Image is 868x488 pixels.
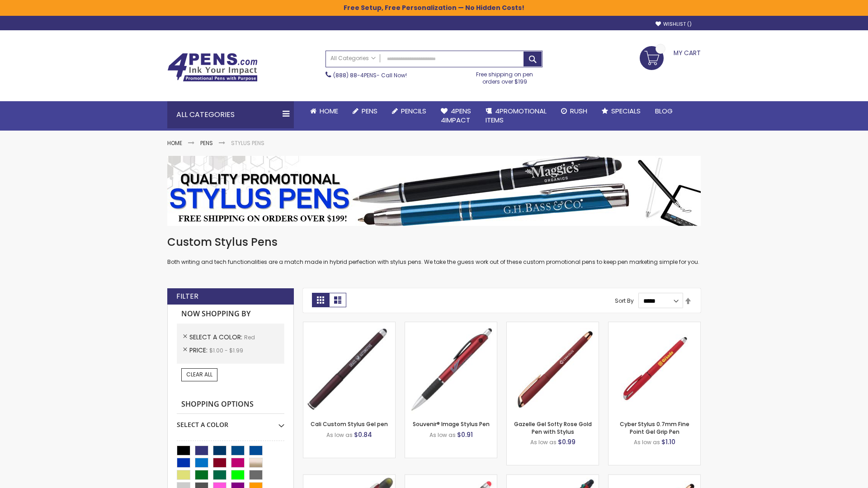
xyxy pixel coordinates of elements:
img: Souvenir® Image Stylus Pen-Red [405,322,497,414]
a: Blog [648,101,680,121]
strong: Shopping Options [177,395,284,414]
span: Select A Color [189,333,244,342]
span: $1.10 [661,437,675,446]
span: Specials [611,106,641,116]
a: Cali Custom Stylus Gel pen-Red [303,322,395,329]
span: As low as [326,431,353,439]
a: Souvenir® Image Stylus Pen-Red [405,322,497,329]
a: 4PROMOTIONALITEMS [478,101,554,131]
a: (888) 88-4PENS [333,71,377,79]
strong: Filter [176,291,198,301]
span: $1.00 - $1.99 [209,347,243,354]
a: All Categories [326,51,380,66]
span: $0.84 [354,430,372,439]
span: $0.99 [558,437,576,446]
a: Specials [594,101,648,121]
img: Gazelle Gel Softy Rose Gold Pen with Stylus-Red [507,322,599,414]
a: Pens [200,139,213,147]
span: Clear All [186,371,212,378]
a: Home [167,139,182,147]
h1: Custom Stylus Pens [167,235,701,249]
span: Blog [655,106,673,116]
a: Cyber Stylus 0.7mm Fine Point Gel Grip Pen-Red [609,322,700,329]
span: Home [320,106,338,116]
strong: Stylus Pens [231,139,264,147]
a: Gazelle Gel Softy Rose Gold Pen with Stylus-Red [507,322,599,329]
a: Souvenir® Image Stylus Pen [413,420,490,428]
a: Gazelle Gel Softy Rose Gold Pen with Stylus [514,420,592,435]
span: Pencils [401,106,426,116]
span: - Call Now! [333,71,407,79]
a: Islander Softy Gel with Stylus - ColorJet Imprint-Red [405,474,497,482]
a: Gazelle Gel Softy Rose Gold Pen with Stylus - ColorJet-Red [609,474,700,482]
a: 4Pens4impact [434,101,478,131]
span: Rush [570,106,587,116]
span: As low as [634,438,660,446]
img: Cyber Stylus 0.7mm Fine Point Gel Grip Pen-Red [609,322,700,414]
a: Clear All [181,368,217,381]
div: Select A Color [177,414,284,429]
span: $0.91 [457,430,473,439]
div: All Categories [167,101,294,128]
div: Both writing and tech functionalities are a match made in hybrid perfection with stylus pens. We ... [167,235,701,266]
img: Cali Custom Stylus Gel pen-Red [303,322,395,414]
a: Cali Custom Stylus Gel pen [311,420,388,428]
span: Price [189,346,209,355]
span: 4PROMOTIONAL ITEMS [486,106,547,125]
span: Red [244,333,255,341]
a: Orbitor 4 Color Assorted Ink Metallic Stylus Pens-Red [507,474,599,482]
span: All Categories [330,55,376,62]
a: Wishlist [656,21,692,28]
strong: Now Shopping by [177,305,284,324]
a: Pens [345,101,385,121]
span: As low as [429,431,456,439]
span: 4Pens 4impact [441,106,471,125]
img: 4Pens Custom Pens and Promotional Products [167,53,258,82]
a: Home [303,101,345,121]
a: Rush [554,101,594,121]
a: Pencils [385,101,434,121]
span: Pens [362,106,377,116]
span: As low as [530,438,557,446]
div: Free shipping on pen orders over $199 [467,67,543,85]
label: Sort By [615,297,634,305]
a: Souvenir® Jalan Highlighter Stylus Pen Combo-Red [303,474,395,482]
strong: Grid [312,293,329,307]
img: Stylus Pens [167,156,701,226]
a: Cyber Stylus 0.7mm Fine Point Gel Grip Pen [620,420,689,435]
